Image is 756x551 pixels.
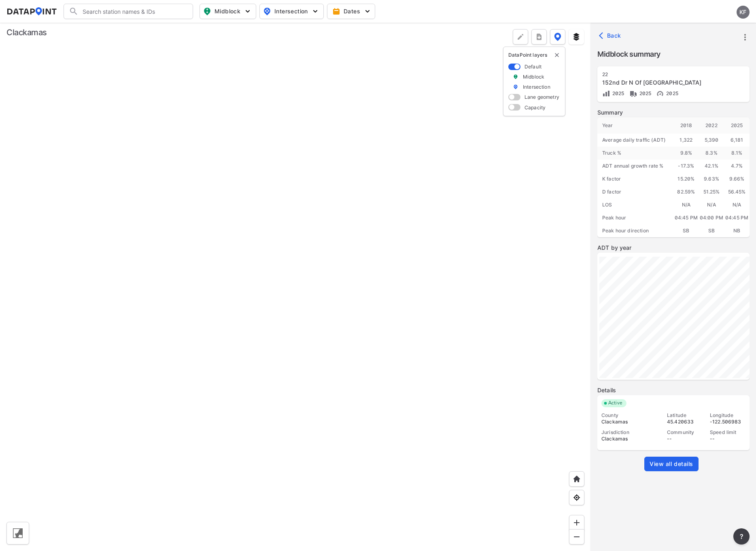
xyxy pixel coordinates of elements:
[699,211,724,224] div: 04:00 PM
[667,419,703,425] div: 45.420633
[710,419,745,425] div: -122.506983
[535,33,543,41] img: xqJnZQTG2JQi0x5lvmkeSNbbgIiQD62bqHG8IfrOzanD0FsRdYrij6fAAAAAElFTkSuQmCC
[6,27,47,38] div: Clackamas
[602,71,726,78] div: 22
[699,198,724,211] div: N/A
[516,33,525,41] img: +Dz8AAAAASUVORK5CYII=
[602,79,726,87] div: 152nd Dr N Of SE Territory Dr
[573,494,581,502] img: zeq5HYn9AnE9l6UmnFLPAAAAAElFTkSuQmCC
[601,436,660,442] div: Clackamas
[629,89,637,98] img: Vehicle class
[673,198,699,211] div: N/A
[597,29,624,42] button: Back
[569,529,584,545] div: Zoom out
[724,147,750,160] div: 8.1 %
[554,52,560,58] img: close-external-leyer.3061a1c7.svg
[597,386,750,394] label: Details
[597,185,673,198] div: D factor
[572,33,580,41] img: layers.ee07997e.svg
[554,52,560,58] button: delete
[202,6,212,16] img: map_pin_mid.602f9df1.svg
[699,172,724,185] div: 9.63%
[6,522,29,545] div: Toggle basemap
[737,6,750,19] div: KF
[724,185,750,198] div: 56.45%
[673,172,699,185] div: 15.20%
[673,134,699,147] div: 1,322
[601,412,660,419] div: County
[508,52,560,58] p: DataPoint layers
[605,399,626,407] span: Active
[673,224,699,237] div: SB
[523,73,544,80] label: Midblock
[327,4,375,19] button: Dates
[601,419,660,425] div: Clackamas
[656,89,664,98] img: Vehicle speed
[667,436,703,442] div: --
[699,185,724,198] div: 51.25%
[597,172,673,185] div: K factor
[525,94,559,100] label: Lane geometry
[724,224,750,237] div: NB
[673,160,699,172] div: -17.3 %
[550,29,565,45] button: DataPoint layers
[6,7,57,15] img: dataPointLogo.9353c09d.svg
[363,7,372,15] img: 5YPKRKmlfpI5mqlR8AD95paCi+0kK1fRFDJSaMmawlwaeJcJwk9O2fotCW5ve9gAAAAASUVORK5CYII=
[667,412,703,419] div: Latitude
[650,460,693,468] span: View all details
[259,4,324,19] button: Intersection
[263,6,319,16] span: Intersection
[334,7,370,15] span: Dates
[699,117,724,134] div: 2022
[597,108,750,117] label: Summary
[710,429,745,436] div: Speed limit
[699,147,724,160] div: 8.3 %
[525,104,546,111] label: Capacity
[699,224,724,237] div: SB
[569,29,584,45] button: External layers
[724,160,750,172] div: 4.7 %
[573,519,581,527] img: ZvzfEJKXnyWIrJytrsY285QMwk63cM6Drc+sIAAAAASUVORK5CYII=
[724,198,750,211] div: N/A
[523,83,550,90] label: Intersection
[569,471,584,487] div: Home
[513,29,528,45] div: Polygon tool
[332,7,340,15] img: calendar-gold.39a51dde.svg
[531,29,547,45] button: more
[673,147,699,160] div: 9.8 %
[203,6,251,16] span: Midblock
[200,4,256,19] button: Midblock
[597,134,673,147] div: Average daily traffic (ADT)
[724,211,750,224] div: 04:45 PM
[699,134,724,147] div: 5,390
[738,30,752,44] button: more
[525,63,542,70] label: Default
[637,90,652,96] span: 2025
[597,49,750,60] label: Midblock summary
[262,6,272,16] img: map_pin_int.54838e6b.svg
[79,5,188,18] input: Search
[699,160,724,172] div: 42.1 %
[597,160,673,172] div: ADT annual growth rate %
[602,89,610,98] img: Volume count
[311,7,319,15] img: 5YPKRKmlfpI5mqlR8AD95paCi+0kK1fRFDJSaMmawlwaeJcJwk9O2fotCW5ve9gAAAAASUVORK5CYII=
[667,429,703,436] div: Community
[673,117,699,134] div: 2018
[513,83,518,90] img: marker_Intersection.6861001b.svg
[610,90,624,96] span: 2025
[597,147,673,160] div: Truck %
[597,244,750,252] label: ADT by year
[673,185,699,198] div: 82.59%
[569,490,584,505] div: View my location
[733,528,750,545] button: more
[597,198,673,211] div: LOS
[601,429,660,436] div: Jurisdiction
[554,33,561,41] img: data-point-layers.37681fc9.svg
[569,515,584,530] div: Zoom in
[513,73,518,80] img: marker_Midblock.5ba75e30.svg
[601,32,621,40] span: Back
[724,117,750,134] div: 2025
[244,7,252,15] img: 5YPKRKmlfpI5mqlR8AD95paCi+0kK1fRFDJSaMmawlwaeJcJwk9O2fotCW5ve9gAAAAASUVORK5CYII=
[597,224,673,237] div: Peak hour direction
[664,90,678,96] span: 2025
